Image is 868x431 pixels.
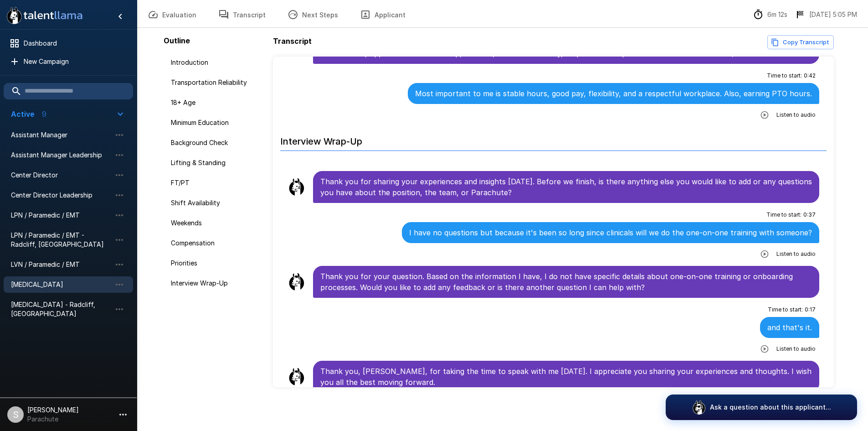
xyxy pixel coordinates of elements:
[164,94,269,111] div: 18+ Age
[171,98,262,107] span: 18+ Age
[753,9,787,20] div: The time between starting and completing the interview
[766,210,801,219] span: Time to start :
[273,36,312,46] b: Transcript
[288,368,306,386] img: llama_clean.png
[280,127,827,151] h6: Interview Wrap-Up
[171,138,262,147] span: Background Check
[776,110,816,119] span: Listen to audio
[415,88,812,99] p: Most important to me is stable hours, good pay, flexibility, and a respectful workplace. Also, ea...
[171,58,262,67] span: Introduction
[171,158,262,167] span: Lifting & Standing
[288,273,306,291] img: llama_clean.png
[320,366,812,388] p: Thank you, [PERSON_NAME], for taking the time to speak with me [DATE]. I appreciate you sharing y...
[171,118,262,127] span: Minimum Education
[776,344,816,353] span: Listen to audio
[171,178,262,187] span: FT/PT
[171,198,262,208] span: Shift Availability
[207,2,277,27] button: Transcript
[137,2,207,27] button: Evaluation
[767,10,787,19] p: 6m 12s
[804,71,816,80] span: 0 : 42
[776,249,816,259] span: Listen to audio
[277,2,349,27] button: Next Steps
[288,178,306,196] img: llama_clean.png
[164,235,269,251] div: Compensation
[320,176,812,198] p: Thank you for sharing your experiences and insights [DATE]. Before we finish, is there anything e...
[164,195,269,211] div: Shift Availability
[805,305,816,314] span: 0 : 17
[710,403,831,412] p: Ask a question about this applicant...
[164,255,269,271] div: Priorities
[164,215,269,231] div: Weekends
[171,239,262,248] span: Compensation
[164,114,269,131] div: Minimum Education
[768,305,803,314] span: Time to start :
[767,71,802,80] span: Time to start :
[171,279,262,288] span: Interview Wrap-Up
[164,155,269,171] div: Lifting & Standing
[795,9,857,20] div: The date and time when the interview was completed
[409,227,812,238] p: I have no questions but because it's been so long since clinicals will we do the one-on-one train...
[803,210,816,219] span: 0 : 37
[164,175,269,191] div: FT/PT
[767,35,834,49] button: Copy transcript
[692,400,706,415] img: logo_glasses@2x.png
[349,2,416,27] button: Applicant
[164,36,190,45] b: Outline
[666,395,857,420] button: Ask a question about this applicant...
[767,322,812,333] p: and that's it.
[809,10,857,19] p: [DATE] 5:05 PM
[164,74,269,91] div: Transportation Reliability
[320,271,812,293] p: Thank you for your question. Based on the information I have, I do not have specific details abou...
[171,218,262,228] span: Weekends
[164,54,269,71] div: Introduction
[171,78,262,87] span: Transportation Reliability
[164,275,269,291] div: Interview Wrap-Up
[171,259,262,268] span: Priorities
[164,135,269,151] div: Background Check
